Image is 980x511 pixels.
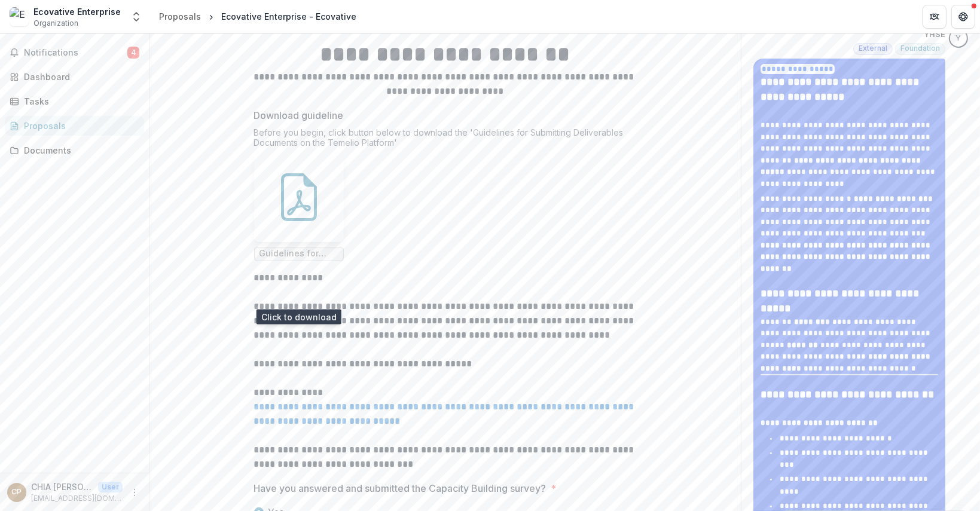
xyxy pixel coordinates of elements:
[98,482,123,492] p: User
[154,8,206,25] a: Proposals
[924,29,945,41] p: YHSE
[128,5,145,29] button: Open entity switcher
[5,116,144,136] a: Proposals
[5,91,144,111] a: Tasks
[24,95,135,108] div: Tasks
[154,8,361,25] nav: breadcrumb
[12,488,22,496] div: CHIA SIOK PHENG
[951,5,975,29] button: Get Help
[859,44,887,53] span: External
[254,108,344,123] p: Download guideline
[5,43,144,62] button: Notifications4
[127,47,139,59] span: 4
[254,152,344,261] div: Guidelines for Submitting Deliverables Documents.pdf
[254,481,547,495] p: Have you answered and submitted the Capacity Building survey?
[259,249,338,259] span: Guidelines for Submitting Deliverables Documents.pdf
[127,485,142,500] button: More
[33,5,121,18] div: Ecovative Enterprise
[10,7,29,26] img: Ecovative Enterprise
[5,67,144,87] a: Dashboard
[33,18,78,29] span: Organization
[31,481,93,493] p: CHIA [PERSON_NAME]
[923,5,947,29] button: Partners
[900,44,940,53] span: Foundation
[24,48,127,58] span: Notifications
[5,140,144,160] a: Documents
[24,71,135,83] div: Dashboard
[159,10,201,23] div: Proposals
[254,127,637,152] div: Before you begin, click button below to download the 'Guidelines for Submitting Deliverables Docu...
[31,493,123,504] p: [EMAIL_ADDRESS][DOMAIN_NAME]
[24,144,135,157] div: Documents
[956,35,961,42] div: YHSE
[24,120,135,132] div: Proposals
[221,10,356,23] div: Ecovative Enterprise - Ecovative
